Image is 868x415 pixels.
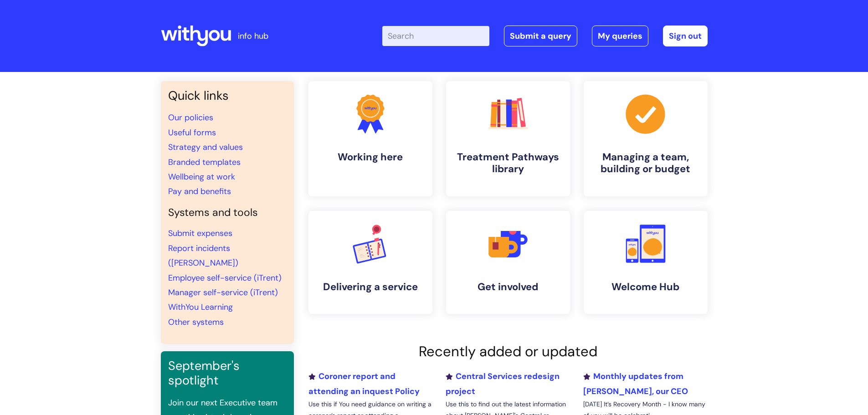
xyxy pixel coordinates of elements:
[446,81,570,196] a: Treatment Pathways library
[168,127,216,138] a: Useful forms
[591,151,700,175] h4: Managing a team, building or budget
[583,371,688,396] a: Monthly updates from [PERSON_NAME], our CEO
[382,26,489,46] input: Search
[168,287,278,298] a: Manager self-service (iTrent)
[168,88,287,103] h3: Quick links
[446,371,560,396] a: Central Services redesign project
[168,272,282,283] a: Employee self-service (iTrent)
[168,186,231,197] a: Pay and benefits
[584,211,708,314] a: Welcome Hub
[663,26,708,46] a: Sign out
[168,359,287,388] h3: September's spotlight
[308,81,432,196] a: Working here
[168,228,232,239] a: Submit expenses
[591,281,700,293] h4: Welcome Hub
[453,281,563,293] h4: Get involved
[168,243,238,268] a: Report incidents ([PERSON_NAME])
[316,281,425,293] h4: Delivering a service
[382,26,708,46] div: | -
[308,371,420,396] a: Coroner report and attending an inquest Policy
[168,171,235,182] a: Wellbeing at work
[316,151,425,163] h4: Working here
[168,317,224,328] a: Other systems
[238,29,268,43] p: info hub
[168,302,233,313] a: WithYou Learning
[168,157,241,168] a: Branded templates
[308,211,432,314] a: Delivering a service
[446,211,570,314] a: Get involved
[584,81,708,196] a: Managing a team, building or budget
[453,151,563,175] h4: Treatment Pathways library
[168,206,287,219] h4: Systems and tools
[504,26,577,46] a: Submit a query
[168,112,213,123] a: Our policies
[168,142,243,153] a: Strategy and values
[308,343,708,360] h2: Recently added or updated
[592,26,648,46] a: My queries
